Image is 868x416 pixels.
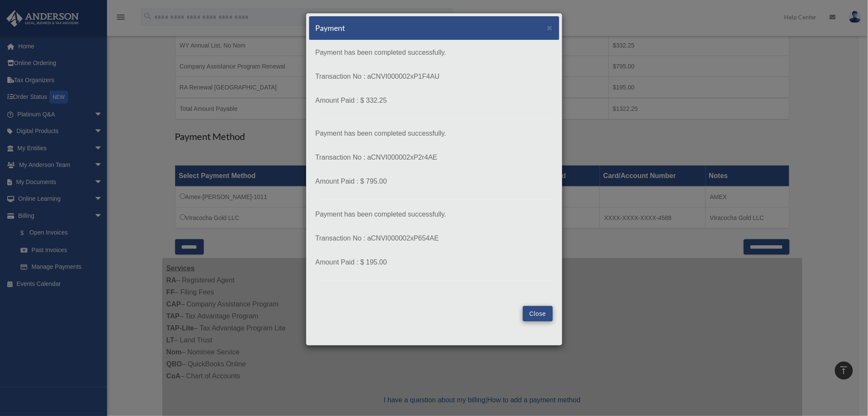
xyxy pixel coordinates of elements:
p: Transaction No : aCNVI000002xP654AE [316,232,553,244]
p: Amount Paid : $ 795.00 [316,175,553,187]
h5: Payment [316,23,346,33]
p: Transaction No : aCNVI000002xP1F4AU [316,71,553,83]
p: Payment has been completed successfully. [316,47,553,59]
p: Payment has been completed successfully. [316,208,553,220]
p: Amount Paid : $ 195.00 [316,256,553,268]
p: Amount Paid : $ 332.25 [316,95,553,107]
button: Close [547,23,553,32]
button: Close [523,306,552,321]
p: Transaction No : aCNVI000002xP2r4AE [316,152,553,163]
span: × [547,23,553,33]
p: Payment has been completed successfully. [316,128,553,140]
